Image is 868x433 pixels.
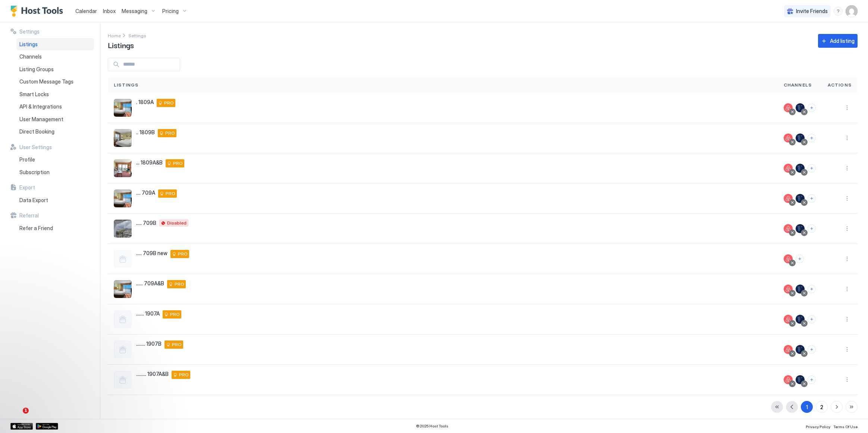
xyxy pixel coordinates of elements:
[843,345,852,354] button: More options
[170,311,180,318] span: PRO
[808,315,816,323] button: Connect channels
[19,225,53,232] span: Refer a Friend
[843,134,852,142] div: menu
[843,164,852,173] button: More options
[16,113,94,126] a: User Management
[108,39,134,50] span: Listings
[796,255,804,263] button: Connect channels
[796,8,828,15] span: Invite Friends
[36,423,58,430] div: Google Play Store
[833,422,858,430] a: Terms Of Use
[7,408,25,426] iframe: To enrich screen reader interactions, please activate Accessibility in Grammarly extension settings
[16,222,94,235] a: Refer a Friend
[16,153,94,166] a: Profile
[833,424,858,429] span: Terms Of Use
[19,28,40,35] span: Settings
[843,254,852,263] div: menu
[114,220,132,238] div: listing image
[164,100,174,106] span: PRO
[16,50,94,63] a: Channels
[128,31,146,39] div: Breadcrumb
[843,224,852,233] div: menu
[108,31,121,39] div: Breadcrumb
[843,194,852,203] div: menu
[808,134,816,142] button: Connect channels
[828,82,852,88] span: Actions
[23,408,29,414] span: 1
[16,63,94,76] a: Listing Groups
[16,166,94,179] a: Subscription
[19,91,49,98] span: Smart Locks
[166,190,175,197] span: PRO
[19,66,54,73] span: Listing Groups
[114,129,132,147] div: listing image
[808,194,816,203] button: Connect channels
[103,7,116,15] a: Inbox
[16,100,94,113] a: API & Integrations
[172,341,182,348] span: PRO
[16,38,94,51] a: Listings
[136,341,162,347] span: ........ 1907B
[114,82,139,88] span: Listings
[10,423,33,430] a: App Store
[114,159,132,177] div: listing image
[165,130,175,137] span: PRO
[830,37,855,45] div: Add listing
[120,58,180,71] input: Input Field
[843,103,852,112] button: More options
[843,194,852,203] button: More options
[19,156,35,163] span: Profile
[136,280,164,287] span: ...... 709A&B
[808,285,816,293] button: Connect channels
[136,310,160,317] span: ....... 1907A
[178,251,188,257] span: PRO
[808,225,816,233] button: Connect channels
[416,424,448,429] span: © 2025 Host Tools
[136,99,154,106] span: . 1809A
[846,5,858,17] div: User profile
[843,103,852,112] div: menu
[801,401,813,413] button: 1
[843,315,852,324] div: menu
[19,116,63,123] span: User Management
[843,285,852,294] div: menu
[16,88,94,101] a: Smart Locks
[128,31,146,39] a: Settings
[128,33,146,38] span: Settings
[16,125,94,138] a: Direct Booking
[19,184,35,191] span: Export
[173,160,183,167] span: PRO
[843,375,852,384] div: menu
[136,250,167,257] span: ..... 709B new
[808,164,816,172] button: Connect channels
[820,403,823,411] div: 2
[136,189,155,196] span: .... 709A
[843,375,852,384] button: More options
[834,7,843,16] div: menu
[114,99,132,117] div: listing image
[175,281,184,288] span: PRO
[19,128,54,135] span: Direct Booking
[19,197,48,204] span: Data Export
[162,8,179,15] span: Pricing
[136,220,156,226] span: ..... 709B
[16,194,94,207] a: Data Export
[6,361,155,413] iframe: Intercom notifications message
[19,212,39,219] span: Referral
[10,6,66,17] div: Host Tools Logo
[16,75,94,88] a: Custom Message Tags
[122,8,147,15] span: Messaging
[843,315,852,324] button: More options
[808,376,816,384] button: Connect channels
[75,7,97,15] a: Calendar
[114,280,132,298] div: listing image
[136,129,155,136] span: .. 1809B
[806,403,808,411] div: 1
[843,164,852,173] div: menu
[103,8,116,14] span: Inbox
[843,254,852,263] button: More options
[843,134,852,142] button: More options
[136,159,163,166] span: ... 1809A&B
[843,224,852,233] button: More options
